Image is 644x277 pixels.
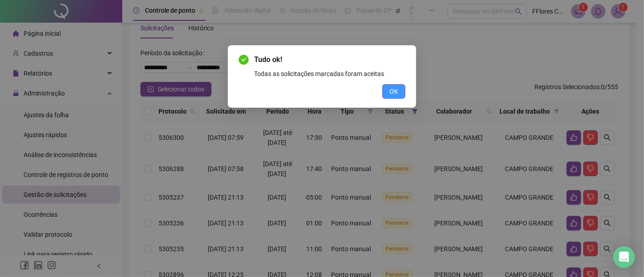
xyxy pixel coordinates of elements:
[254,69,405,79] div: Todas as solicitações marcadas foram aceitas
[254,54,405,65] span: Tudo ok!
[613,246,635,268] div: Open Intercom Messenger
[389,86,398,96] span: OK
[382,84,405,99] button: OK
[239,55,249,65] span: check-circle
